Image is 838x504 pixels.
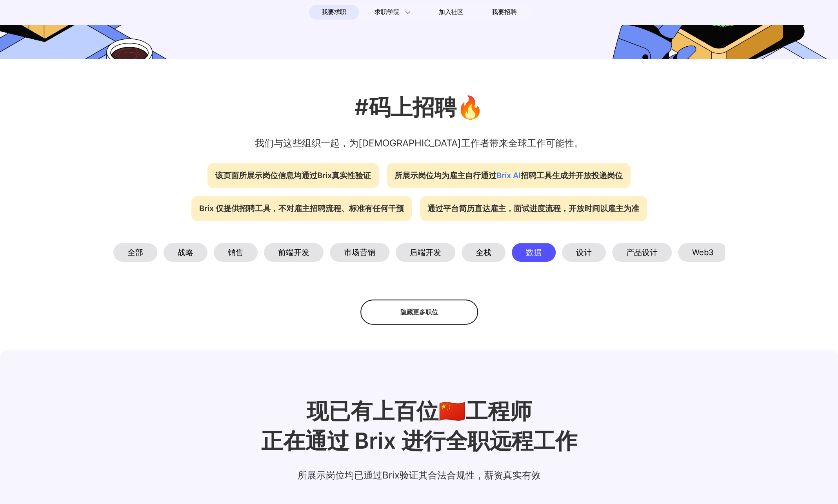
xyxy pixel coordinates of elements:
[512,243,556,262] div: 数据
[678,243,728,262] div: Web3
[562,243,606,262] div: 设计
[496,171,521,180] span: Brix AI
[207,163,379,188] div: 该页面所展示岗位信息均通过Brix真实性验证
[387,163,631,188] div: 所展示岗位均为雇主自行通过 招聘工具生成并开放投递岗位
[360,299,478,325] div: 隐藏更多职位
[612,243,672,262] div: 产品设计
[439,6,464,18] span: 加入社区
[113,243,157,262] div: 全部
[462,243,505,262] div: 全栈
[164,243,207,262] div: 战略
[330,243,389,262] div: 市场营销
[492,7,516,17] span: 我要招聘
[420,196,647,221] div: 通过平台简历直达雇主，面试进度流程，开放时间以雇主为准
[396,243,455,262] div: 后端开发
[264,243,324,262] div: 前端开发
[374,7,399,17] span: 求职学院
[214,243,258,262] div: 销售
[322,6,346,18] span: 我要求职
[191,196,412,221] div: Brix 仅提供招聘工具，不对雇主招聘流程、标准有任何干预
